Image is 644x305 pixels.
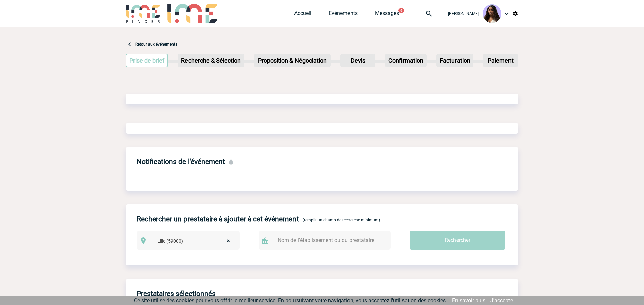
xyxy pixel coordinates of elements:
p: Prise de brief [126,54,167,67]
span: Lille (59000) [155,236,237,246]
h4: Rechercher un prestataire à ajouter à cet événement [137,215,299,223]
input: Rechercher [410,231,505,250]
a: En savoir plus [452,297,485,304]
span: (remplir un champ de recherche minimum) [303,218,380,222]
a: Messages [375,10,399,19]
p: Devis [341,54,375,67]
a: Evénements [329,10,358,19]
span: [PERSON_NAME] [448,11,479,16]
p: Confirmation [386,54,426,67]
a: Accueil [294,10,311,19]
button: 6 [398,8,404,13]
p: Facturation [437,54,473,67]
input: Nom de l'établissement ou du prestataire [276,235,380,245]
h4: Notifications de l'événement [137,158,225,166]
a: J'accepte [490,297,513,304]
a: Retour aux événements [135,42,177,47]
span: × [227,236,230,246]
span: Ce site utilise des cookies pour vous offrir le meilleur service. En poursuivant votre navigation... [134,297,447,304]
img: 131234-0.jpg [483,4,501,23]
p: Paiement [484,54,517,67]
h4: Prestataires sélectionnés [137,290,216,298]
p: Recherche & Sélection [178,54,244,67]
p: Proposition & Négociation [255,54,330,67]
img: IME-Finder [126,4,161,23]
